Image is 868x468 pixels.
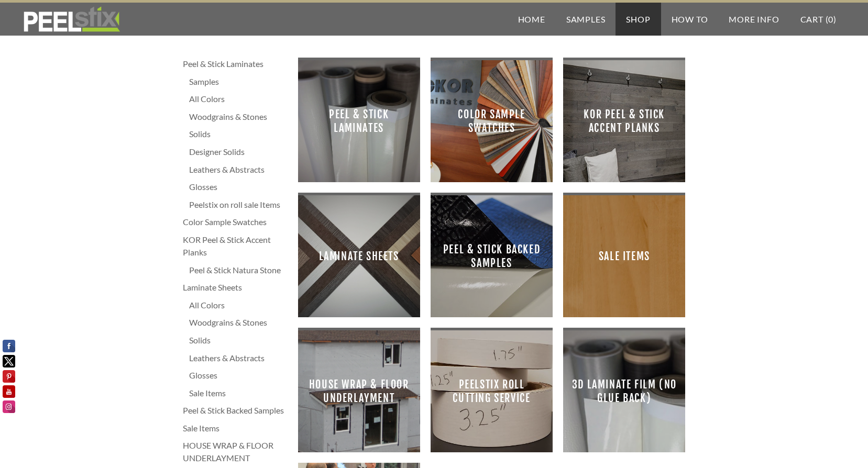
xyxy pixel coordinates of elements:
[189,110,288,123] a: Woodgrains & Stones
[439,69,544,174] span: Color Sample Swatches
[306,204,412,309] span: Laminate Sheets
[183,422,288,434] a: Sale Items
[431,195,553,317] a: Peel & Stick Backed Samples
[306,69,412,174] span: Peel & Stick Laminates
[616,3,661,36] a: Shop
[298,330,420,452] a: HOUSE WRAP & FLOOR UNDERLAYMENT
[189,334,288,347] a: Solids
[828,14,833,24] span: 0
[189,181,288,193] a: Glosses
[189,299,288,311] a: All Colors
[508,3,556,36] a: Home
[439,204,544,309] span: Peel & Stick Backed Samples
[183,404,288,417] a: Peel & Stick Backed Samples
[563,330,685,452] a: 3D Laminate film (no glue back)
[189,264,288,276] a: Peel & Stick Natura Stone
[21,6,122,32] img: REFACE SUPPLIES
[572,69,677,174] span: KOR Peel & Stick Accent Planks
[183,439,288,464] a: HOUSE WRAP & FLOOR UNDERLAYMENT
[661,3,719,36] a: How To
[189,75,288,88] a: Samples
[718,3,789,36] a: More Info
[189,198,288,211] a: Peelstix on roll sale Items
[189,146,288,158] a: Designer Solids
[572,339,677,444] span: 3D Laminate film (no glue back)
[563,195,685,317] a: Sale Items
[189,316,288,329] a: Woodgrains & Stones
[439,339,544,444] span: Peelstix Roll Cutting Service
[298,60,420,182] a: Peel & Stick Laminates
[563,60,685,182] a: KOR Peel & Stick Accent Planks
[189,387,288,399] a: Sale Items
[790,3,847,36] a: Cart (0)
[431,330,553,452] a: Peelstix Roll Cutting Service
[183,58,288,70] a: Peel & Stick Laminates
[298,195,420,317] a: Laminate Sheets
[431,60,553,182] a: Color Sample Swatches
[189,369,288,382] a: Glosses
[306,339,412,444] span: HOUSE WRAP & FLOOR UNDERLAYMENT
[183,281,288,294] a: Laminate Sheets
[183,216,288,228] a: Color Sample Swatches
[572,204,677,309] span: Sale Items
[189,352,288,364] a: Leathers & Abstracts
[556,3,616,36] a: Samples
[189,93,288,105] a: All Colors
[189,163,288,176] a: Leathers & Abstracts
[189,128,288,140] a: Solids
[183,233,288,259] a: KOR Peel & Stick Accent Planks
